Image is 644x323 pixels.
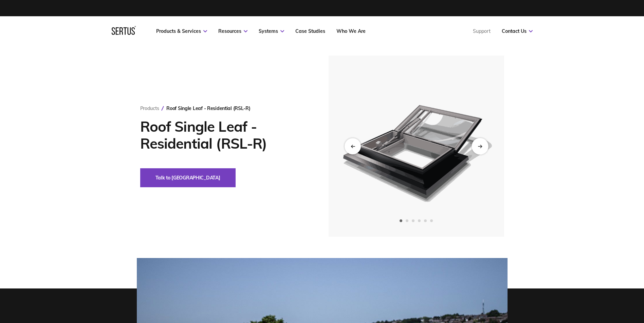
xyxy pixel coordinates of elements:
a: Resources [218,28,247,34]
a: Contact Us [502,28,533,34]
span: Go to slide 3 [412,219,415,222]
span: Go to slide 5 [424,219,427,222]
span: Go to slide 6 [430,219,433,222]
span: Go to slide 4 [418,219,421,222]
button: Talk to [GEOGRAPHIC_DATA] [140,168,236,187]
div: Next slide [472,138,488,154]
span: Go to slide 2 [406,219,408,222]
div: Previous slide [345,138,361,154]
a: Support [473,28,491,34]
a: Who We Are [336,28,366,34]
a: Case Studies [295,28,325,34]
a: Products [140,105,159,111]
a: Systems [259,28,284,34]
h1: Roof Single Leaf - Residential (RSL-R) [140,118,308,152]
a: Products & Services [156,28,207,34]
